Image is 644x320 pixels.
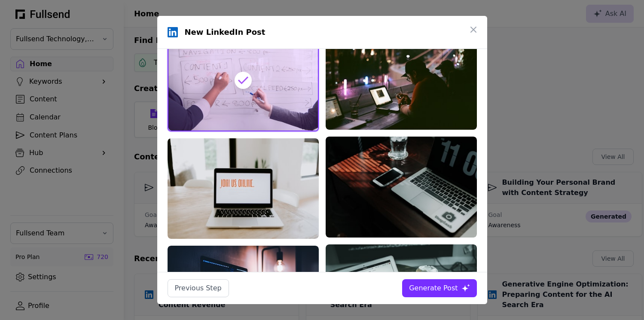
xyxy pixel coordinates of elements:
img: person facing laptop inside room [326,30,477,130]
img: silver iphone 6 on macbook pro [326,137,477,238]
img: macbook pro on brown wooden table [168,138,319,239]
div: Previous Step [175,283,222,293]
div: Generate Post [409,283,458,293]
button: Generate Post [402,279,476,297]
h1: New LinkedIn Post [185,26,266,38]
button: Previous Step [168,279,229,297]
